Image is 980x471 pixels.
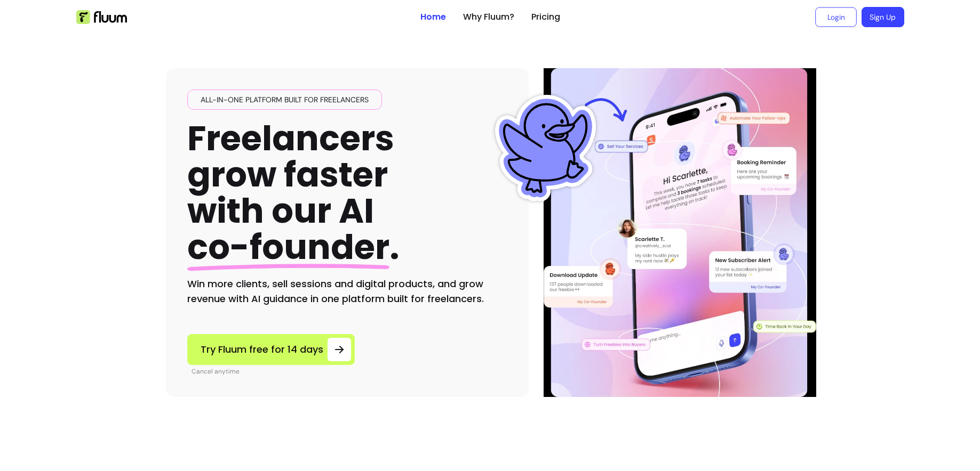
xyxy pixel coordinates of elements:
[76,10,127,24] img: Fluum Logo
[815,7,857,27] a: Login
[192,367,355,376] p: Cancel anytime
[463,11,514,23] a: Why Fluum?
[531,11,560,23] a: Pricing
[492,95,599,201] img: Fluum Duck sticker
[196,94,373,105] span: All-in-one platform built for freelancers
[420,11,446,23] a: Home
[862,7,904,27] a: Sign Up
[187,277,507,306] h2: Win more clients, sell sessions and digital products, and grow revenue with AI guidance in one pl...
[201,342,323,357] span: Try Fluum free for 14 days
[546,68,815,397] img: Illustration of Fluum AI Co-Founder on a smartphone, showing solo business performance insights s...
[187,223,389,271] span: co-founder
[187,334,355,365] a: Try Fluum free for 14 days
[187,120,400,266] h1: Freelancers grow faster with our AI .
